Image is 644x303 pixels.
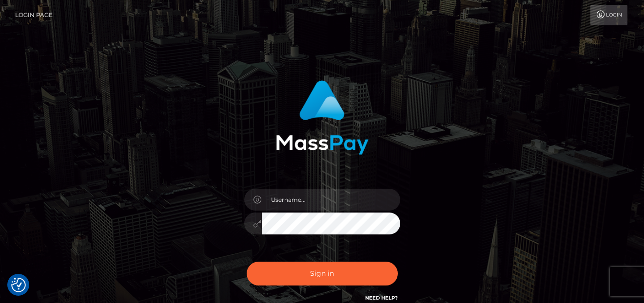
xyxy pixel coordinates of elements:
[11,278,26,292] img: Revisit consent button
[247,262,398,285] button: Sign in
[365,295,398,301] a: Need Help?
[276,80,369,155] img: MassPay Login
[11,278,26,292] button: Consent Preferences
[15,5,53,25] a: Login Page
[262,189,400,211] input: Username...
[590,5,627,25] a: Login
